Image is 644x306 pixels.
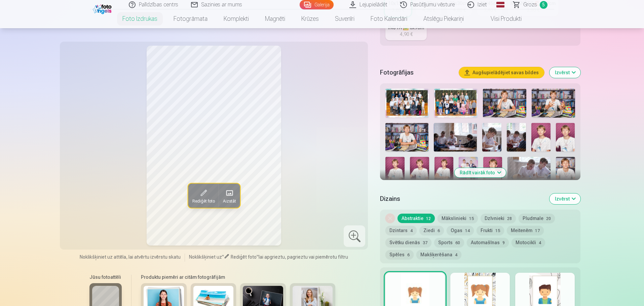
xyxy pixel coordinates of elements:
button: Rediģēt foto [188,183,219,208]
span: 4 [455,253,457,257]
button: Motocikli4 [512,238,545,247]
span: 20 [546,216,551,221]
span: Aizstāt [223,198,236,204]
button: Dzīvnieki28 [481,214,516,223]
span: Noklikšķiniet uz [189,254,222,260]
span: Grozs [523,1,537,9]
a: Foto kalendāri [363,9,415,28]
span: 5 [540,1,547,9]
span: Rediģēt foto [231,254,257,260]
button: Frukti15 [477,226,504,235]
a: Krūzes [293,9,327,28]
button: Automašīnas9 [467,238,509,247]
a: Fotogrāmata [165,9,216,28]
h5: Dizains [380,194,544,204]
h6: Jūsu fotoattēli [89,274,122,280]
button: Sports60 [434,238,464,247]
button: Svētku dienās37 [385,238,431,247]
span: " [222,254,224,260]
button: Pludmale20 [519,214,555,223]
span: " [257,254,259,260]
button: Makšķerēšana4 [416,250,461,259]
button: Augšupielādējiet savas bildes [459,67,544,78]
button: Spēles6 [385,250,414,259]
button: Aizstāt [219,183,240,208]
span: 15 [469,216,474,221]
span: 6 [407,253,410,257]
a: Suvenīri [327,9,363,28]
h5: Fotogrāfijas [380,68,453,77]
button: Ziedi6 [419,226,444,235]
span: 12 [426,216,431,221]
button: Izvērst [550,193,580,204]
button: Dzintars4 [385,226,417,235]
a: Foto izdrukas [114,9,165,28]
span: Rediģēt foto [192,198,215,204]
div: 4,90 € [400,31,413,38]
button: Ogas14 [447,226,474,235]
h6: Produktu piemēri ar citām fotogrāfijām [138,274,338,280]
span: 17 [535,228,540,233]
button: Meitenēm17 [507,226,544,235]
span: 15 [495,228,500,233]
span: 6 [438,228,440,233]
span: 37 [423,241,427,245]
a: Komplekti [216,9,257,28]
button: Rādīt vairāk foto [454,168,506,177]
a: Magnēti [257,9,293,28]
span: 4 [410,228,413,233]
img: /fa1 [93,3,113,14]
button: Izvērst [550,67,580,78]
button: Abstraktie12 [397,214,435,223]
span: 14 [465,228,470,233]
button: Mākslinieki15 [438,214,478,223]
a: Atslēgu piekariņi [415,9,472,28]
span: 60 [455,241,460,245]
a: Visi produkti [472,9,530,28]
span: 4 [539,241,541,245]
span: Noklikšķiniet uz attēla, lai atvērtu izvērstu skatu [80,254,181,260]
span: 28 [507,216,512,221]
span: 9 [502,241,505,245]
a: INSTA 🖼️ 6x9cm4,90 € [385,21,427,40]
span: lai apgrieztu, pagrieztu vai piemērotu filtru [259,254,348,260]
